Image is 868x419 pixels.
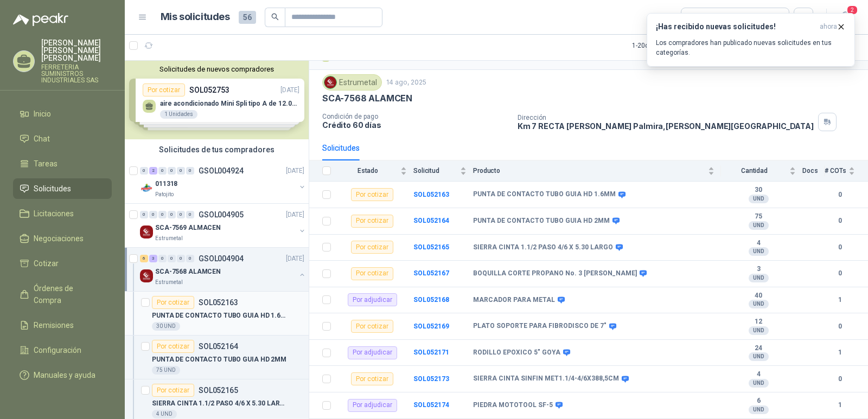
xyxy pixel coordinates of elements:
[721,167,787,175] span: Cantidad
[721,370,796,379] b: 4
[386,78,426,88] p: 14 ago, 2025
[413,217,449,224] a: SOL052164
[13,153,112,174] a: Tareas
[721,212,796,221] b: 75
[351,372,393,385] div: Por cotizar
[351,215,393,228] div: Por cotizar
[413,243,449,251] a: SOL052165
[152,322,180,331] div: 30 UND
[825,321,855,332] b: 0
[413,296,449,304] a: SOL052168
[413,375,449,383] a: SOL052173
[140,252,307,287] a: 6 3 0 0 0 0 GSOL004904[DATE] Company LogoSCA-7568 ALAMCENEstrumetal
[656,38,846,57] p: Los compradores han publicado nuevas solicitudes en tus categorías.
[749,221,769,230] div: UND
[348,399,397,412] div: Por adjudicar
[413,349,449,356] a: SOL052171
[168,255,176,262] div: 0
[13,365,112,385] a: Manuales y ayuda
[158,167,167,175] div: 0
[351,320,393,333] div: Por cotizar
[473,243,613,252] b: SIERRA CINTA 1.1/2 PASO 4/6 X 5.30 LARGO
[158,255,167,262] div: 0
[473,269,637,278] b: BOQUILLA CORTE PROPANO No. 3 [PERSON_NAME]
[140,208,307,243] a: 0 0 0 0 0 0 GSOL004905[DATE] Company LogoSCA-7569 ALMACENEstrumetal
[413,323,449,330] a: SOL052169
[13,253,112,274] a: Cotizar
[34,282,101,306] span: Órdenes de Compra
[413,191,449,198] b: SOL052163
[152,311,287,321] p: PUNTA DE CONTACTO TUBO GUIA HD 1.6MM
[155,179,177,189] p: 011318
[688,11,711,23] div: Todas
[337,167,398,175] span: Estado
[155,223,221,233] p: SCA-7569 ALMACEN
[13,13,68,26] img: Logo peakr
[168,211,176,218] div: 0
[473,401,553,410] b: PIEDRA MOTOTOOL SF-5
[647,13,855,67] button: ¡Has recibido nuevas solicitudes!ahora Los compradores han publicado nuevas solicitudes en tus ca...
[152,366,180,375] div: 75 UND
[825,160,868,182] th: # COTs
[518,121,814,131] p: Km 7 RECTA [PERSON_NAME] Palmira , [PERSON_NAME][GEOGRAPHIC_DATA]
[177,211,185,218] div: 0
[286,254,304,264] p: [DATE]
[140,269,153,282] img: Company Logo
[825,242,855,253] b: 0
[13,315,112,336] a: Remisiones
[149,167,157,175] div: 2
[34,319,74,331] span: Remisiones
[473,190,616,199] b: PUNTA DE CONTACTO TUBO GUIA HD 1.6MM
[721,160,802,182] th: Cantidad
[825,400,855,410] b: 1
[825,347,855,358] b: 1
[13,340,112,360] a: Configuración
[199,255,244,262] p: GSOL004904
[749,300,769,308] div: UND
[186,167,194,175] div: 0
[34,344,81,356] span: Configuración
[13,278,112,311] a: Órdenes de Compra
[140,211,148,218] div: 0
[155,190,174,199] p: Patojito
[152,398,287,409] p: SIERRA CINTA 1.1/2 PASO 4/6 X 5.30 LARGO
[721,318,796,326] b: 12
[125,139,309,160] div: Solicitudes de tus compradores
[13,178,112,199] a: Solicitudes
[348,346,397,359] div: Por adjudicar
[721,292,796,300] b: 40
[473,375,619,383] b: SIERRA CINTA SINFIN MET1.1/4-4/6X388,5CM
[168,167,176,175] div: 0
[239,11,256,24] span: 56
[322,93,412,104] p: SCA-7568 ALAMCEN
[825,295,855,305] b: 1
[13,203,112,224] a: Licitaciones
[149,211,157,218] div: 0
[721,397,796,405] b: 6
[152,296,194,309] div: Por cotizar
[413,401,449,409] a: SOL052174
[34,369,95,381] span: Manuales y ayuda
[13,104,112,124] a: Inicio
[835,8,855,27] button: 2
[749,274,769,282] div: UND
[749,195,769,203] div: UND
[825,268,855,279] b: 0
[322,120,509,130] p: Crédito 60 días
[152,340,194,353] div: Por cotizar
[348,293,397,306] div: Por adjudicar
[186,255,194,262] div: 0
[155,267,221,277] p: SCA-7568 ALAMCEN
[34,183,71,195] span: Solicitudes
[721,344,796,353] b: 24
[41,39,112,62] p: [PERSON_NAME] [PERSON_NAME] [PERSON_NAME]
[337,160,413,182] th: Estado
[518,114,814,121] p: Dirección
[199,299,238,306] p: SOL052163
[825,374,855,384] b: 0
[125,336,309,379] a: Por cotizarSOL052164PUNTA DE CONTACTO TUBO GUIA HD 2MM75 UND
[199,343,238,350] p: SOL052164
